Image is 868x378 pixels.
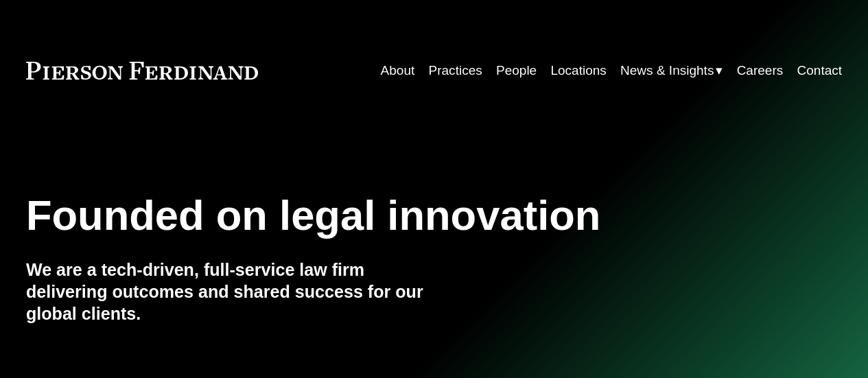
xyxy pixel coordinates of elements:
a: Practices [429,58,482,84]
a: About [381,58,415,84]
a: Contact [797,58,843,84]
span: News & Insights [620,59,714,82]
a: Locations [550,58,606,84]
a: People [496,58,537,84]
h1: Founded on legal innovation [26,191,706,239]
h4: We are a tech-driven, full-service law firm delivering outcomes and shared success for our global... [26,259,434,325]
a: Careers [737,58,784,84]
a: folder dropdown [620,58,723,84]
